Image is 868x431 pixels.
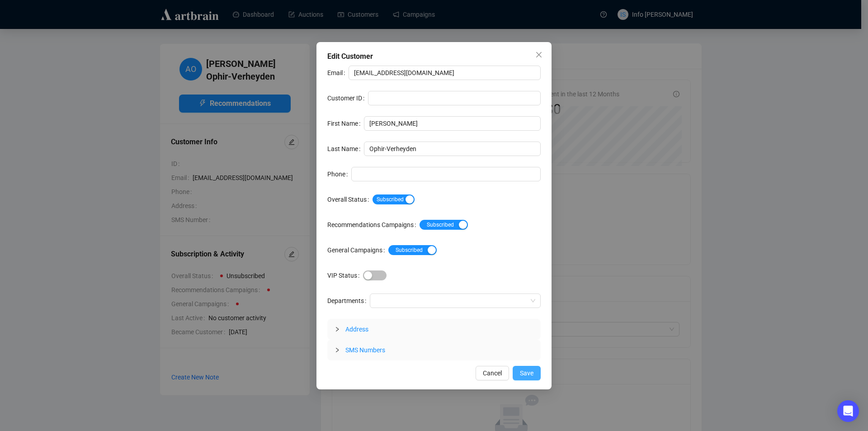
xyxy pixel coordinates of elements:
label: First Name [327,116,364,131]
button: Close [532,47,546,62]
input: Customer ID [368,91,541,105]
button: Save [513,366,541,380]
input: Last Name [364,142,541,156]
label: Phone [327,167,351,181]
label: General Campaigns [327,243,388,257]
div: Edit Customer [327,51,541,62]
label: Overall Status [327,192,373,207]
label: VIP Status [327,268,363,283]
label: Recommendations Campaigns [327,218,420,232]
div: SMS Numbers [327,340,541,360]
span: SMS Numbers [345,346,385,354]
span: collapsed [335,347,340,353]
input: Email [349,66,541,80]
input: First Name [364,116,541,131]
span: Address [345,326,368,333]
label: Email [327,66,349,80]
button: Overall Status [373,194,415,204]
label: Departments [327,294,370,308]
div: Open Intercom Messenger [837,400,859,422]
button: VIP Status [363,270,387,280]
span: close [535,51,542,58]
div: Address [327,319,541,340]
input: Phone [351,167,541,181]
button: General Campaigns [388,245,437,255]
span: Save [520,368,533,378]
button: Cancel [476,366,509,380]
label: Last Name [327,142,364,156]
button: Recommendations Campaigns [420,220,468,230]
label: Customer ID [327,91,368,105]
span: collapsed [335,327,340,332]
span: Cancel [483,368,502,378]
